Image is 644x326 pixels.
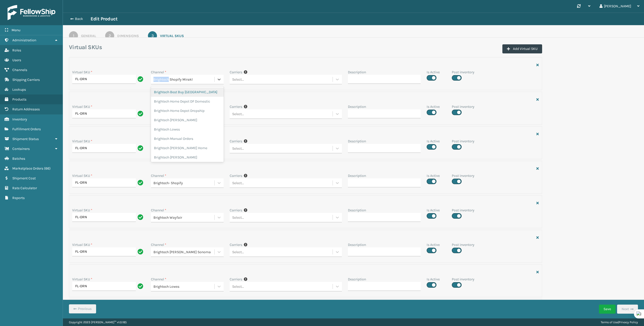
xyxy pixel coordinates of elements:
div: Select... [232,180,244,186]
div: 3 [148,31,157,40]
div: 2 [105,31,114,40]
label: Carriers [230,173,242,178]
div: 1 [69,31,78,40]
label: Is Active [427,208,440,213]
label: Is Active [427,104,440,109]
label: Post inventory [452,70,474,75]
span: Inventory [12,117,27,121]
label: Channel [151,208,166,213]
span: Shipment Cost [12,176,36,180]
span: Administration [12,38,36,42]
label: Description [348,104,366,109]
h3: Edit Product [91,16,117,22]
div: Brightech Home Depot Dropship [151,106,224,115]
label: Virtual SKU [72,173,92,178]
div: Virtual SKUs [160,33,184,39]
div: Brightech Wayfair [153,215,215,220]
label: Virtual SKU [72,277,92,282]
span: ( 66 ) [44,166,51,171]
label: Virtual SKU [72,104,92,109]
span: Shipment Status [12,137,39,141]
span: Rate Calculator [12,186,37,190]
div: Brightech Home Depot DF Domestic [151,97,224,106]
div: Brightech Best Buy [GEOGRAPHIC_DATA] [151,87,224,97]
span: Reports [12,196,25,200]
label: Virtual SKU [72,208,92,213]
label: Is Active [427,242,440,247]
span: Lookups [12,87,26,92]
label: Post inventory [452,242,474,247]
div: Select... [232,146,244,151]
div: Select... [232,249,244,255]
label: Post inventory [452,173,474,178]
label: Post inventory [452,208,474,213]
label: Channel [151,173,166,178]
div: General [81,33,96,39]
span: Fulfillment Orders [12,127,41,131]
button: Back [67,17,91,21]
button: Next [617,305,638,314]
div: Brightech [PERSON_NAME] [151,153,224,162]
div: Select... [232,77,244,82]
span: Marketplace Orders [12,166,43,171]
div: Brightech Lowes [153,284,215,289]
label: Carriers [230,70,242,75]
label: Post inventory [452,277,474,282]
label: Channel [151,242,166,247]
div: Select... [232,284,244,289]
label: Is Active [427,277,440,282]
label: Description [348,277,366,282]
span: Containers [12,147,30,151]
label: Description [348,70,366,75]
p: Copyright 2023 [PERSON_NAME]™ v 1.0.185 [69,318,127,326]
div: | [601,318,638,326]
label: Virtual SKU [72,139,92,144]
div: Brightech Lowes [151,125,224,134]
div: Brightech [PERSON_NAME] Home [151,143,224,153]
span: Menu [12,28,20,32]
label: Description [348,208,366,213]
label: Carriers [230,277,242,282]
label: Description [348,173,366,178]
span: Batches [12,156,25,161]
a: Privacy Policy [619,320,638,324]
div: Brightech- Shopify [153,180,215,186]
div: Dimensions [117,33,139,39]
label: Channel [151,277,166,282]
span: Channels [12,68,27,72]
button: Add Virtual SKU [502,44,542,53]
label: Carriers [230,139,242,144]
img: logo [8,5,55,20]
a: Terms of Use [601,320,618,324]
div: Brightech [PERSON_NAME] Sonoma [153,249,215,255]
label: Description [348,242,366,247]
label: Is Active [427,70,440,75]
label: Description [348,139,366,144]
label: Is Active [427,139,440,144]
button: Save [599,305,616,314]
label: Carriers [230,104,242,109]
span: Return Addresses [12,107,40,111]
div: Brightech Manual Orders [151,134,224,143]
label: Carriers [230,242,242,247]
label: Virtual SKU [72,70,92,75]
label: Virtual SKU [72,242,92,247]
div: Select... [232,111,244,117]
h3: Virtual SKUs [69,44,102,51]
label: Post inventory [452,139,474,144]
button: Previous [69,304,96,313]
label: Channel [151,70,166,75]
div: Brightech [PERSON_NAME] [151,115,224,125]
span: Shipping Carriers [12,78,40,82]
span: Users [12,58,21,62]
span: Roles [12,48,21,52]
label: Is Active [427,173,440,178]
span: Products [12,97,26,102]
div: Select... [232,215,244,220]
label: Carriers [230,208,242,213]
label: Post inventory [452,104,474,109]
div: Brightech Shopify Mirakl [153,77,215,82]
